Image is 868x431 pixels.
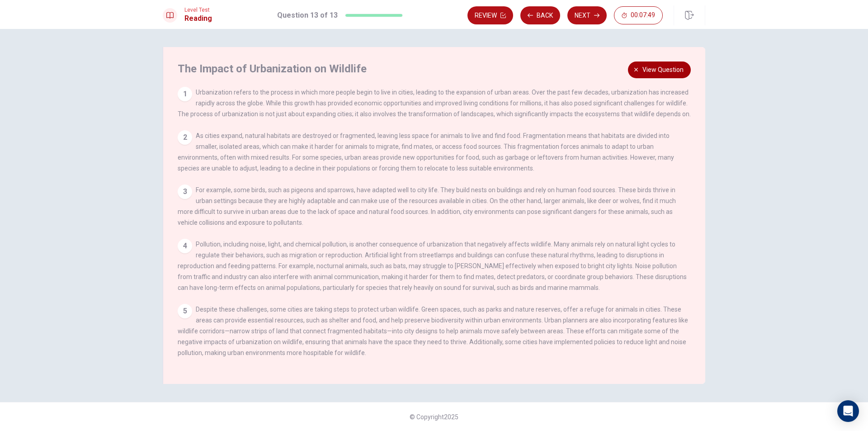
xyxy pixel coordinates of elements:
div: 4 [178,239,192,253]
span: 00:07:49 [631,12,655,19]
span: © Copyright 2025 [410,413,458,421]
span: Urbanization refers to the process in which more people begin to live in cities, leading to the e... [178,89,691,118]
h4: The Impact of Urbanization on Wildlife [178,62,689,76]
button: Back [520,6,560,24]
span: Despite these challenges, some cities are taking steps to protect urban wildlife. Green spaces, s... [178,306,688,356]
span: For example, some birds, such as pigeons and sparrows, have adapted well to city life. They build... [178,186,676,226]
button: 00:07:49 [614,6,663,24]
div: 2 [178,130,192,145]
div: 1 [178,87,192,101]
span: View question [642,64,684,76]
div: Open Intercom Messenger [837,400,859,422]
h1: Reading [184,13,212,24]
button: Next [567,6,607,24]
span: Pollution, including noise, light, and chemical pollution, is another consequence of urbanization... [178,241,687,291]
span: Level Test [184,7,212,13]
button: Review [467,6,513,24]
h1: Question 13 of 13 [277,10,338,21]
button: View question [628,62,691,78]
div: 5 [178,304,192,318]
div: 3 [178,185,192,199]
span: As cities expand, natural habitats are destroyed or fragmented, leaving less space for animals to... [178,132,674,172]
